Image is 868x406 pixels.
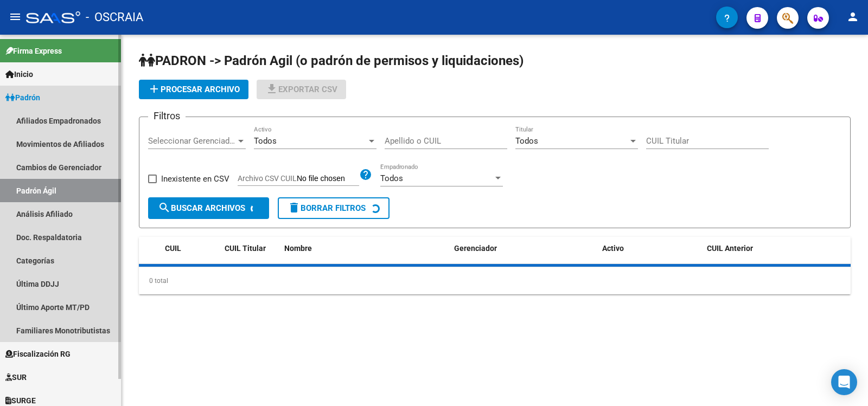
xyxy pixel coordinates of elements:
datatable-header-cell: CUIL Titular [220,237,280,260]
mat-icon: help [359,168,372,181]
span: Todos [515,136,538,146]
button: Exportar CSV [257,80,346,99]
button: Procesar archivo [139,80,248,99]
span: - OSCRAIA [86,5,143,29]
span: Borrar Filtros [288,203,366,213]
span: CUIL [165,244,181,253]
input: Archivo CSV CUIL [297,174,359,184]
span: Archivo CSV CUIL [238,174,297,183]
span: Padrón [5,92,40,104]
span: Buscar Archivos [158,203,245,213]
span: CUIL Titular [225,244,266,253]
mat-icon: search [158,201,171,214]
span: CUIL Anterior [707,244,753,253]
mat-icon: menu [9,10,22,23]
button: Borrar Filtros [278,197,390,219]
span: Fiscalización RG [5,348,71,360]
span: Seleccionar Gerenciador [148,136,236,146]
span: Todos [380,173,403,183]
datatable-header-cell: Activo [598,237,703,260]
mat-icon: add [148,82,161,95]
div: Open Intercom Messenger [831,369,857,395]
span: Activo [602,244,624,253]
span: PADRON -> Padrón Agil (o padrón de permisos y liquidaciones) [139,53,524,68]
datatable-header-cell: CUIL [161,237,220,260]
span: Todos [254,136,277,146]
span: Inexistente en CSV [161,172,229,185]
mat-icon: file_download [265,82,278,95]
datatable-header-cell: Nombre [280,237,450,260]
mat-icon: delete [288,201,301,214]
span: SUR [5,371,27,383]
span: Exportar CSV [265,85,337,94]
h3: Filtros [148,108,186,124]
button: Buscar Archivos [148,197,269,219]
mat-icon: person [846,10,859,23]
datatable-header-cell: Gerenciador [450,237,598,260]
div: 0 total [139,267,851,294]
span: Firma Express [5,45,62,57]
span: Inicio [5,68,33,80]
span: Nombre [284,244,312,253]
datatable-header-cell: CUIL Anterior [703,237,851,260]
span: Procesar archivo [148,85,240,94]
span: Gerenciador [454,244,497,253]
